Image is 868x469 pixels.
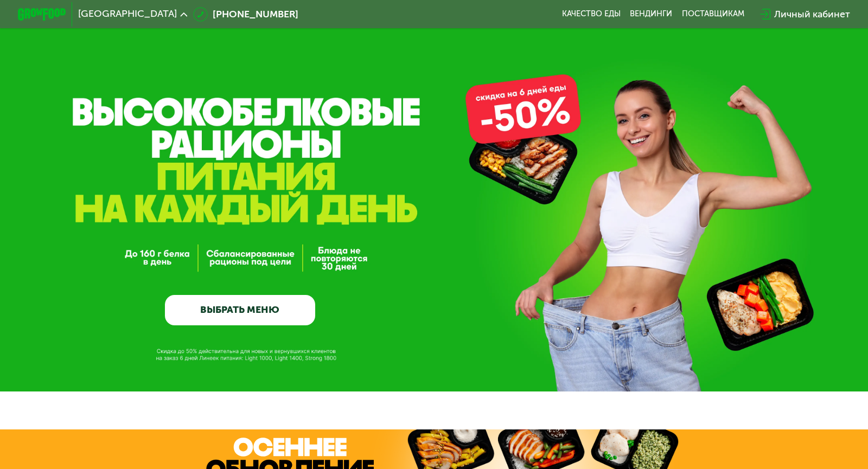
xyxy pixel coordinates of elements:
a: ВЫБРАТЬ МЕНЮ [165,295,315,325]
a: [PHONE_NUMBER] [193,7,298,22]
a: Качество еды [562,9,621,19]
span: [GEOGRAPHIC_DATA] [78,9,177,19]
div: поставщикам [682,9,744,19]
div: Личный кабинет [774,7,850,22]
a: Вендинги [630,9,672,19]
